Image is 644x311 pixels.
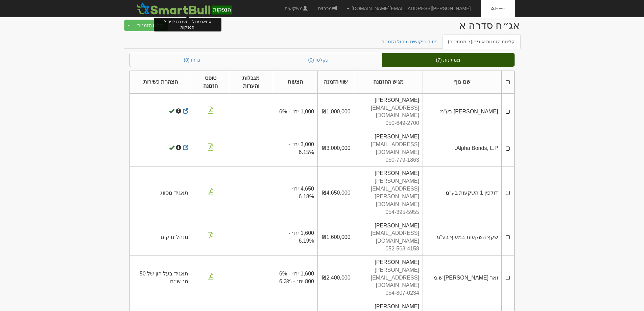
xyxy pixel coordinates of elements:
div: 052-563-4158 [358,245,419,253]
span: 800 יח׳ - 6.3% [279,279,314,284]
div: [EMAIL_ADDRESS][DOMAIN_NAME] [358,104,419,120]
img: pdf-file-icon.png [207,188,214,195]
div: [PERSON_NAME] [358,222,419,230]
a: נקלטו (0) [254,53,382,67]
span: מנהל תיקים [161,234,188,240]
td: ₪2,400,000 [317,256,354,300]
a: קליטת הזמנות אונליין(7 ממתינות) [443,35,521,49]
td: ₪1,600,000 [317,219,354,256]
span: 4,650 יח׳ - 6.18% [289,186,314,199]
a: ניתוח ביקושים וניהול הזמנות [376,35,443,49]
th: הצהרת כשירות [129,71,192,94]
span: 1,000 יח׳ - 6% [279,109,314,114]
img: SmartBull Logo [135,2,234,15]
div: [PERSON_NAME][EMAIL_ADDRESS][PERSON_NAME][DOMAIN_NAME] [358,177,419,208]
td: ₪3,000,000 [317,130,354,167]
div: סמארטבול - מערכת לניהול הנפקות [154,18,221,31]
span: 1,600 יח׳ - 6% [279,271,314,276]
td: ₪1,000,000 [317,93,354,130]
td: [PERSON_NAME] בע"מ [423,93,501,130]
span: (7 ממתינות) [448,39,472,44]
td: דולפין 1 השקעות בע"מ [423,167,501,219]
a: נדחו (0) [130,53,254,67]
div: [PERSON_NAME] [358,96,419,104]
div: [EMAIL_ADDRESS][DOMAIN_NAME] [358,229,419,245]
img: pdf-file-icon.png [207,143,214,151]
div: 054-807-0234 [358,289,419,297]
div: 054-395-5955 [358,208,419,216]
div: [PERSON_NAME] [358,170,419,177]
td: Alpha Bonds, L.P. [423,130,501,167]
td: ₪4,650,000 [317,167,354,219]
th: מגיש ההזמנה [354,71,423,94]
th: טופס הזמנה [192,71,229,94]
a: ממתינות (7) [382,53,515,67]
img: pdf-file-icon.png [207,232,214,239]
div: [PERSON_NAME][EMAIL_ADDRESS][DOMAIN_NAME] [358,266,419,290]
td: שקף השקעות במעוף בע"מ [423,219,501,256]
div: 050-779-1863 [358,156,419,164]
th: הצעות [273,71,318,94]
img: pdf-file-icon.png [207,107,214,114]
button: קלוט הזמנות [133,20,168,31]
span: תאגיד מסווג [160,190,188,196]
th: מגבלות והערות [229,71,273,94]
div: 050-649-2700 [358,119,419,127]
th: שווי הזמנה [317,71,354,94]
div: [PERSON_NAME] [358,133,419,141]
span: 3,000 יח׳ - 6.15% [289,141,314,155]
span: 1,600 יח׳ - 6.19% [289,230,314,244]
div: [EMAIL_ADDRESS][DOMAIN_NAME] [358,141,419,156]
span: תאגיד בעל הון של 50 מ׳ ש״ח [140,271,188,284]
div: [PERSON_NAME] [358,303,419,311]
th: שם גוף [423,71,501,94]
td: ואר [PERSON_NAME] ש.מ [423,256,501,300]
div: [PERSON_NAME] [358,259,419,266]
img: pdf-file-icon.png [207,273,214,280]
div: Peakhill Mortgage Income, LP - אג״ח (סדרה א) - הנפקה לציבור [459,20,520,31]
